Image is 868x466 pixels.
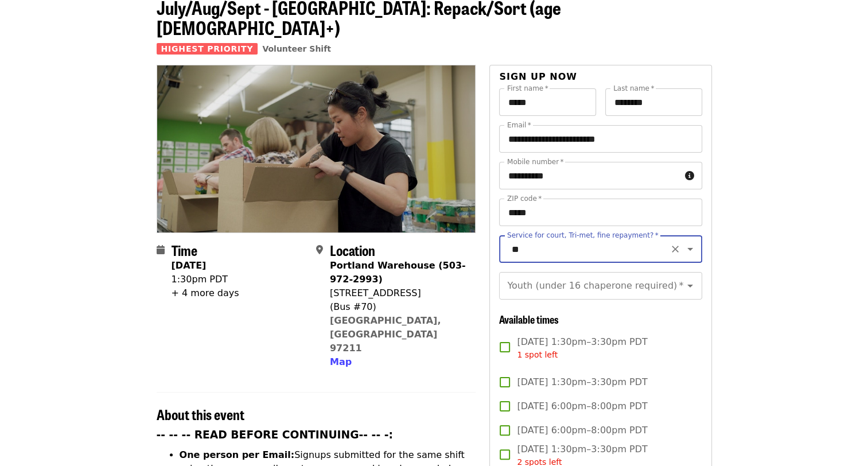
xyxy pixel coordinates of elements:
[613,85,654,92] label: Last name
[517,399,647,413] span: [DATE] 6:00pm–8:00pm PDT
[507,122,531,129] label: Email
[499,199,702,226] input: ZIP code
[262,44,331,53] a: Volunteer Shift
[517,424,647,437] span: [DATE] 6:00pm–8:00pm PDT
[605,88,702,116] input: Last name
[330,260,466,285] strong: Portland Warehouse (503-972-2993)
[172,240,197,260] span: Time
[682,278,698,294] button: Open
[172,273,239,286] div: 1:30pm PDT
[330,355,352,369] button: Map
[157,244,165,255] i: calendar icon
[517,335,647,361] span: [DATE] 1:30pm–3:30pm PDT
[330,356,352,367] span: Map
[685,170,694,181] i: circle-info icon
[682,241,698,257] button: Open
[507,195,542,202] label: ZIP code
[499,312,559,327] span: Available times
[157,65,476,232] img: July/Aug/Sept - Portland: Repack/Sort (age 8+) organized by Oregon Food Bank
[172,260,207,271] strong: [DATE]
[517,350,558,359] span: 1 spot left
[507,85,548,92] label: First name
[507,158,563,165] label: Mobile number
[499,88,596,116] input: First name
[157,43,258,55] span: Highest Priority
[157,429,393,441] strong: -- -- -- READ BEFORE CONTINUING-- -- -:
[499,162,680,189] input: Mobile number
[172,286,239,300] div: + 4 more days
[499,71,577,82] span: Sign up now
[517,375,647,389] span: [DATE] 1:30pm–3:30pm PDT
[330,315,441,354] a: [GEOGRAPHIC_DATA], [GEOGRAPHIC_DATA] 97211
[330,286,466,300] div: [STREET_ADDRESS]
[330,240,375,260] span: Location
[499,125,702,153] input: Email
[507,232,659,239] label: Service for court, Tri-met, fine repayment?
[316,244,323,255] i: map-marker-alt icon
[667,241,683,257] button: Clear
[330,300,466,314] div: (Bus #70)
[157,404,244,424] span: About this event
[180,449,295,460] strong: One person per Email:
